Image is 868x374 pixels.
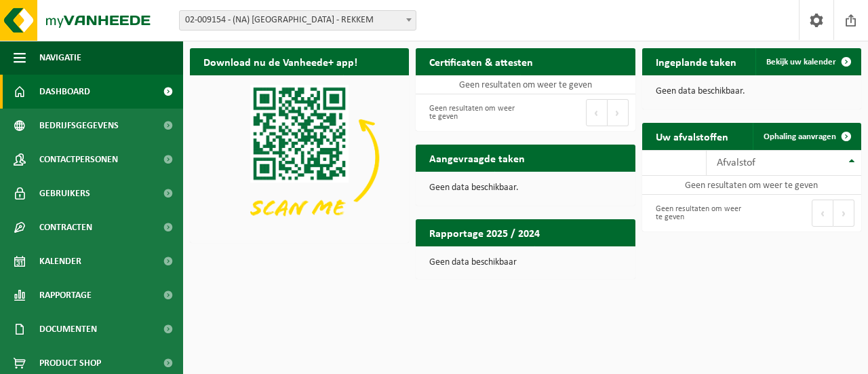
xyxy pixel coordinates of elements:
[39,244,81,278] span: Kalender
[39,278,92,312] span: Rapportage
[764,132,836,141] span: Ophaling aanvragen
[642,123,742,149] h2: Uw afvalstoffen
[429,258,621,267] p: Geen data beschikbaar
[39,109,119,143] span: Bedrijfsgegevens
[190,48,371,75] h2: Download nu de Vanheede+ app!
[755,48,860,75] a: Bekijk uw kalender
[180,11,416,30] span: 02-009154 - (NA) DSV ROAD NV - REKKEM
[812,200,833,227] button: Previous
[39,210,92,244] span: Contracten
[608,99,629,126] button: Next
[586,99,608,126] button: Previous
[766,58,836,67] span: Bekijk uw kalender
[416,145,538,171] h2: Aangevraagde taken
[642,48,750,75] h2: Ingeplande taken
[753,123,860,150] a: Ophaling aanvragen
[39,143,118,176] span: Contactpersonen
[416,219,553,246] h2: Rapportage 2025 / 2024
[649,198,745,228] div: Geen resultaten om weer te geven
[642,176,861,195] td: Geen resultaten om weer te geven
[656,87,848,96] p: Geen data beschikbaar.
[429,183,621,193] p: Geen data beschikbaar.
[534,246,634,273] a: Bekijk rapportage
[422,98,519,128] div: Geen resultaten om weer te geven
[717,157,755,168] span: Afvalstof
[416,48,547,75] h2: Certificaten & attesten
[39,312,97,346] span: Documenten
[833,200,854,227] button: Next
[39,75,90,109] span: Dashboard
[416,75,635,94] td: Geen resultaten om weer te geven
[190,75,409,240] img: Download de VHEPlus App
[39,176,90,210] span: Gebruikers
[39,41,81,75] span: Navigatie
[179,10,416,31] span: 02-009154 - (NA) DSV ROAD NV - REKKEM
